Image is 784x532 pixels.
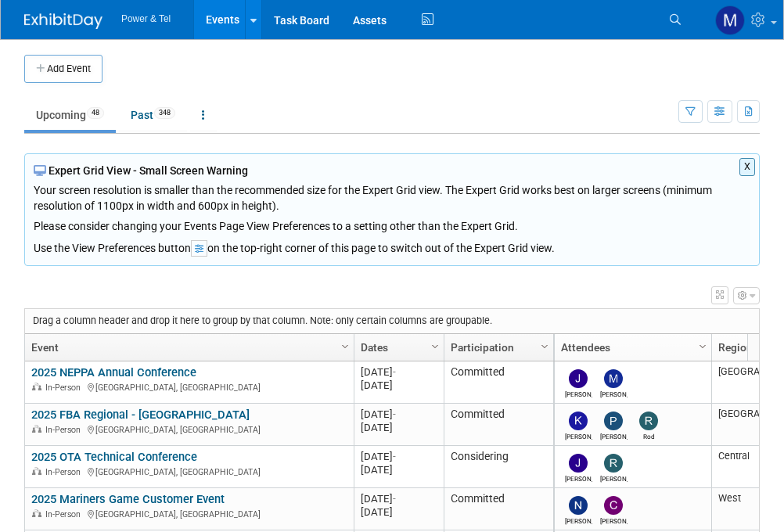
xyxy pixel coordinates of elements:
a: Column Settings [337,334,354,358]
div: [GEOGRAPHIC_DATA], [GEOGRAPHIC_DATA] [31,422,347,436]
span: Power & Tel [121,13,171,24]
span: Column Settings [339,340,351,353]
img: Rod Philp [639,412,658,430]
span: In-Person [45,425,85,435]
span: - [393,408,396,420]
div: [GEOGRAPHIC_DATA], [GEOGRAPHIC_DATA] [31,380,347,394]
div: [GEOGRAPHIC_DATA], [GEOGRAPHIC_DATA] [31,507,347,520]
div: Drag a column header and drop it here to group by that column. Note: only certain columns are gro... [25,309,759,334]
img: Chad Smith [604,496,623,515]
div: Your screen resolution is smaller than the recommended size for the Expert Grid view. The Expert ... [34,178,750,234]
img: Kevin Wilkes [569,412,588,430]
td: Committed [444,404,553,446]
span: Column Settings [696,340,709,353]
td: Considering [444,446,553,488]
a: Column Settings [427,334,444,358]
div: Please consider changing your Events Page View Preferences to a setting other than the Expert Grid. [34,214,750,234]
a: Past348 [119,100,187,130]
span: Column Settings [429,340,441,353]
button: X [739,158,756,176]
div: [DATE] [361,505,437,519]
div: [DATE] [361,450,437,463]
div: Robert Zuzek [600,473,628,483]
a: 2025 Mariners Game Customer Event [31,492,225,506]
div: Chad Smith [600,515,628,525]
div: [GEOGRAPHIC_DATA], [GEOGRAPHIC_DATA] [31,465,347,478]
img: John Gautieri [569,369,588,388]
div: [DATE] [361,379,437,392]
a: Participation [451,334,543,361]
a: 2025 FBA Regional - [GEOGRAPHIC_DATA] [31,408,250,422]
div: Rod Philp [635,430,663,440]
span: In-Person [45,509,85,519]
span: - [393,451,396,462]
a: 2025 NEPPA Annual Conference [31,365,196,379]
img: In-Person Event [32,383,41,390]
img: In-Person Event [32,425,41,433]
a: Column Settings [537,334,554,358]
div: [DATE] [361,492,437,505]
span: In-Person [45,383,85,393]
div: [DATE] [361,463,437,476]
a: Upcoming48 [24,100,116,130]
div: [DATE] [361,421,437,434]
div: Use the View Preferences button on the top-right corner of this page to switch out of the Expert ... [34,234,750,257]
span: Column Settings [538,340,551,353]
div: Paul Beit [600,430,628,440]
span: 48 [87,107,104,119]
img: Michael Mackeben [604,369,623,388]
a: Column Settings [695,334,712,358]
span: 348 [154,107,175,119]
img: In-Person Event [32,509,41,517]
span: - [393,366,396,378]
span: In-Person [45,467,85,477]
img: Robert Zuzek [604,454,623,473]
a: 2025 OTA Technical Conference [31,450,197,464]
div: Kevin Wilkes [565,430,592,440]
button: Add Event [24,55,102,83]
img: ExhibitDay [24,13,102,29]
a: Dates [361,334,433,361]
div: [DATE] [361,365,437,379]
img: Paul Beit [604,412,623,430]
img: Judd Bartley [569,454,588,473]
a: Event [31,334,343,361]
div: Expert Grid View - Small Screen Warning [34,163,750,178]
div: Judd Bartley [565,473,592,483]
a: Attendees [561,334,701,361]
div: Michael Mackeben [600,388,628,398]
img: Madalyn Bobbitt [715,5,745,35]
div: Nate Derbyshire [565,515,592,525]
td: Committed [444,361,553,404]
img: Nate Derbyshire [569,496,588,515]
div: John Gautieri [565,388,592,398]
div: [DATE] [361,408,437,421]
span: - [393,493,396,505]
td: Committed [444,488,553,530]
img: In-Person Event [32,467,41,475]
